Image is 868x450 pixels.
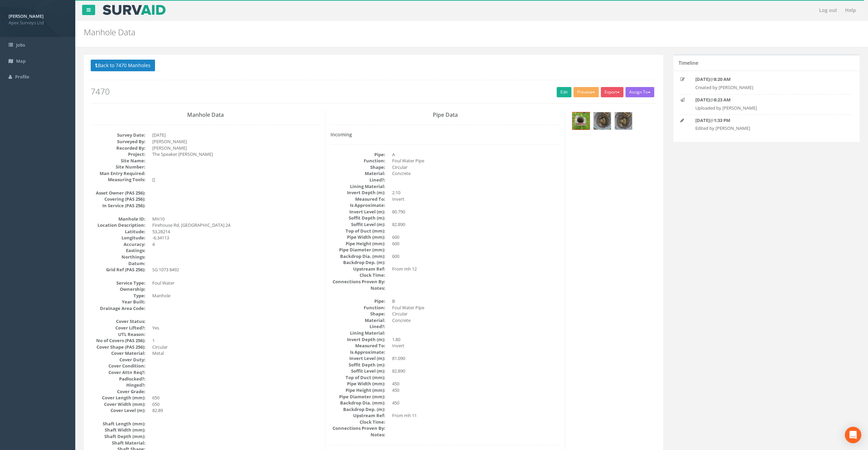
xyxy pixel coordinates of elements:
dt: Invert Depth (m): [331,189,385,196]
dt: In Service (PAS 256): [91,202,145,209]
button: Export [601,87,623,97]
dt: Top of Duct (mm): [331,374,385,381]
dd: 1.80 [392,336,560,343]
span: Map [16,58,26,64]
dt: Soffit Depth (m): [331,362,385,368]
h5: Timeline [678,60,698,65]
dt: Accuracy: [91,241,145,248]
dt: Clock Time: [331,272,385,278]
dt: Is Approximate: [331,349,385,355]
p: Created by [PERSON_NAME] [695,84,837,91]
dt: Backdrop Dia. (mm): [331,253,385,260]
dd: 82.890 [392,221,560,228]
dt: Man Entry Required: [91,170,145,177]
h3: Pipe Data [331,112,560,118]
dd: -6.34113 [152,235,320,241]
a: Edit [557,87,571,97]
dd: From mh 11 [392,412,560,419]
dt: Material: [331,170,385,177]
dt: Drainage Area Code: [91,305,145,312]
dd: Concrete [392,170,560,177]
dd: 650 [152,395,320,401]
strong: 8:23 AM [714,97,730,103]
dt: Cover Shape (PAS 256): [91,344,145,350]
dt: Cover Status: [91,318,145,325]
strong: 1:33 PM [714,117,730,123]
dt: Surveyed By: [91,138,145,145]
p: Uploaded by [PERSON_NAME] [695,105,837,111]
dt: Year Built: [91,299,145,305]
dt: Pipe Height (mm): [331,240,385,247]
dt: Pipe: [331,298,385,304]
dt: Backdrop Dep. (m): [331,406,385,413]
dt: Longitude: [91,235,145,241]
dt: Shaft Length (mm): [91,421,145,427]
dt: Pipe: [331,151,385,158]
strong: [DATE] [695,117,710,123]
dt: Asset Owner (PAS 256): [91,190,145,196]
dt: Shape: [331,164,385,171]
dd: Invert [392,342,560,349]
dt: Pipe Diameter (mm): [331,393,385,400]
dt: Location Description: [91,222,145,228]
dt: No of Covers (PAS 256): [91,337,145,344]
dd: 1 [152,337,320,344]
dt: Hinged?: [91,382,145,388]
dd: B [392,298,560,304]
p: @ [695,117,837,124]
dt: Soffit Level (m): [331,221,385,228]
dt: Ownership: [91,286,145,292]
dt: Soffit Depth (m): [331,215,385,221]
span: Profile [15,74,29,80]
h2: 7470 [91,87,656,96]
dt: Shaft Width (mm): [91,427,145,433]
dd: Circular [152,344,320,350]
strong: [DATE] [695,76,710,82]
dt: Manhole ID: [91,216,145,222]
strong: [PERSON_NAME] [9,13,43,19]
dt: Cover Length (mm): [91,395,145,401]
dd: 2.10 [392,189,560,196]
dd: 53.28214 [152,228,320,235]
span: Jobs [16,42,25,48]
dd: SG 1073 8492 [152,266,320,273]
dt: Connections Proven By: [331,278,385,285]
h2: Manhole Data [84,28,728,37]
dt: Datum: [91,260,145,267]
dd: 600 [392,234,560,240]
dt: Cover Duty: [91,357,145,363]
strong: 8:20 AM [714,76,730,82]
img: 3917a76a-54f6-6b0e-3fba-8716e2283ce6_5b890f89-8b0d-d943-2c91-0898962e036d_thumb.jpg [572,112,590,129]
dd: MH10 [152,216,320,222]
dd: Foul Water Pipe [392,158,560,164]
dt: Measured To: [331,342,385,349]
dd: [] [152,176,320,183]
p: @ [695,76,837,83]
dd: Yes [152,325,320,331]
dt: Upstream Ref: [331,266,385,272]
dd: 81.090 [392,355,560,362]
dt: Notes: [331,285,385,291]
dd: 600 [392,253,560,260]
dt: Lining Material: [331,330,385,336]
dd: From mh 12 [392,266,560,272]
dt: Pipe Width (mm): [331,380,385,387]
dt: Invert Level (m): [331,209,385,215]
dt: Cover Grade: [91,388,145,395]
dt: Cover Material: [91,350,145,357]
img: 3917a76a-54f6-6b0e-3fba-8716e2283ce6_afb320c7-9952-2f2b-89f2-aa976359454a_thumb.jpg [594,112,611,129]
dt: Material: [331,317,385,324]
dd: 600 [392,240,560,247]
dt: Cover Attn Req?: [91,369,145,376]
dt: Type: [91,292,145,299]
dt: Connections Proven By: [331,425,385,432]
dt: Northings: [91,254,145,260]
dd: 650 [152,401,320,408]
dd: Foul Water Pipe [392,304,560,311]
h3: Manhole Data [91,112,320,118]
dd: Foul Water [152,280,320,286]
dd: 450 [392,380,560,387]
dd: 82.890 [392,368,560,374]
dt: Cover Lifted?: [91,325,145,331]
dt: Project: [91,151,145,158]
